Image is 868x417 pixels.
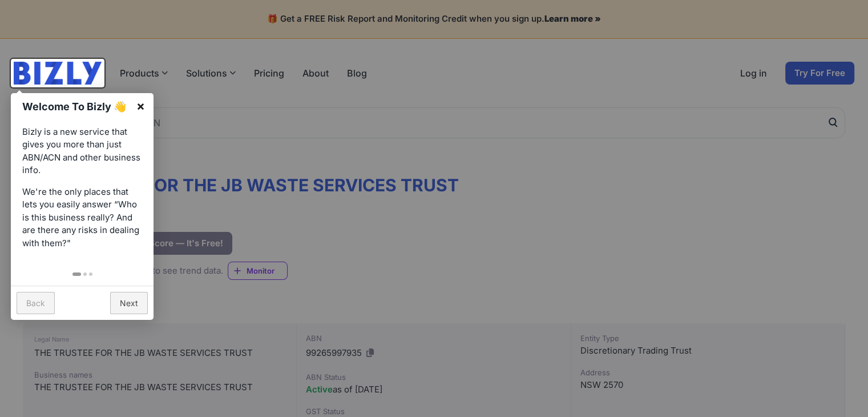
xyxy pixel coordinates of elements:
[17,292,55,314] a: Back
[22,99,130,114] h1: Welcome To Bizly 👋
[110,292,148,314] a: Next
[22,126,142,177] p: Bizly is a new service that gives you more than just ABN/ACN and other business info.
[128,93,154,119] a: ×
[22,186,142,250] p: We're the only places that lets you easily answer “Who is this business really? And are there any...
